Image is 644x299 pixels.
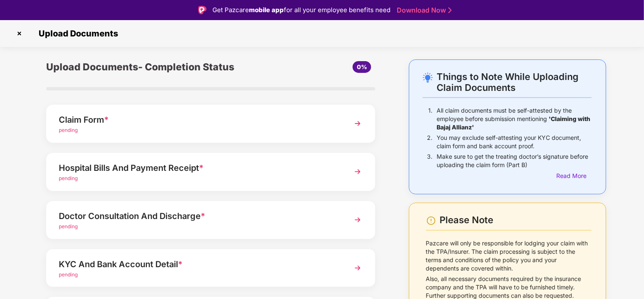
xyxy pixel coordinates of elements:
p: 2. [427,134,432,150]
div: Claim Form [59,113,337,126]
div: Read More [556,171,592,180]
div: Doctor Consultation And Discharge [59,209,337,223]
div: Upload Documents- Completion Status [46,59,265,75]
div: KYC And Bank Account Detail [59,258,337,271]
p: You may exclude self-attesting your KYC document, claim form and bank account proof. [437,134,592,150]
span: pending [59,127,78,133]
span: Upload Documents [30,28,122,39]
span: pending [59,271,78,278]
div: Please Note [440,214,592,226]
img: svg+xml;base64,PHN2ZyBpZD0iQ3Jvc3MtMzJ4MzIiIHhtbG5zPSJodHRwOi8vd3d3LnczLm9yZy8yMDAwL3N2ZyIgd2lkdG... [13,27,26,40]
img: svg+xml;base64,PHN2ZyBpZD0iTmV4dCIgeG1sbnM9Imh0dHA6Ly93d3cudzMub3JnLzIwMDAvc3ZnIiB3aWR0aD0iMzYiIG... [350,164,365,179]
span: 0% [357,63,367,70]
div: Get Pazcare for all your employee benefits need [212,5,390,15]
img: svg+xml;base64,PHN2ZyBpZD0iTmV4dCIgeG1sbnM9Imh0dHA6Ly93d3cudzMub3JnLzIwMDAvc3ZnIiB3aWR0aD0iMzYiIG... [350,116,365,131]
img: svg+xml;base64,PHN2ZyBpZD0iTmV4dCIgeG1sbnM9Imh0dHA6Ly93d3cudzMub3JnLzIwMDAvc3ZnIiB3aWR0aD0iMzYiIG... [350,212,365,227]
div: Hospital Bills And Payment Receipt [59,161,337,175]
img: svg+xml;base64,PHN2ZyBpZD0iTmV4dCIgeG1sbnM9Imh0dHA6Ly93d3cudzMub3JnLzIwMDAvc3ZnIiB3aWR0aD0iMzYiIG... [350,260,365,276]
a: Download Now [397,6,449,15]
p: Make sure to get the treating doctor’s signature before uploading the claim form (Part B) [437,152,592,169]
span: pending [59,223,78,229]
p: 3. [427,152,432,169]
img: Logo [198,6,207,14]
p: Pazcare will only be responsible for lodging your claim with the TPA/Insurer. The claim processin... [426,239,592,273]
span: pending [59,175,78,181]
img: Stroke [448,6,452,15]
strong: mobile app [249,6,284,14]
p: 1. [428,106,432,131]
img: svg+xml;base64,PHN2ZyB4bWxucz0iaHR0cDovL3d3dy53My5vcmcvMjAwMC9zdmciIHdpZHRoPSIyNC4wOTMiIGhlaWdodD... [423,72,433,82]
div: Things to Note While Uploading Claim Documents [437,71,592,93]
p: All claim documents must be self-attested by the employee before submission mentioning [437,106,592,131]
img: svg+xml;base64,PHN2ZyBpZD0iV2FybmluZ18tXzI0eDI0IiBkYXRhLW5hbWU9Ildhcm5pbmcgLSAyNHgyNCIgeG1sbnM9Im... [426,216,436,226]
